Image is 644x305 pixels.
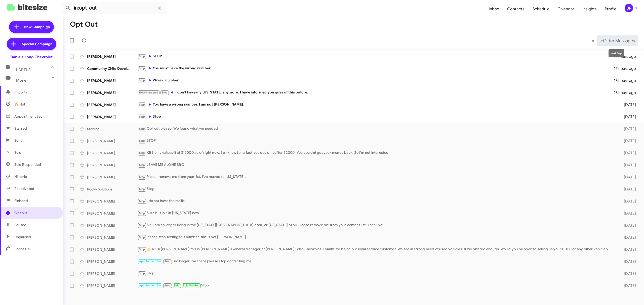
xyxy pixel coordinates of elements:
div: [DATE] [614,199,640,204]
span: Labels [16,68,31,72]
span: Stop [139,248,145,251]
div: Community Child Developement [87,66,137,71]
button: BR [620,4,638,12]
div: KBB only values it at $12000 as of right now. So I know for a fact you couldn't offer 22000. You ... [137,150,614,156]
span: Stop [139,151,145,155]
div: [DATE] [614,235,640,240]
div: [DATE] [614,283,640,288]
h1: Opt Out [70,20,98,28]
span: Sold Responded [14,162,41,167]
span: Unpaused [14,234,31,239]
div: [PERSON_NAME] [87,102,137,107]
span: Sent [14,138,22,143]
span: Older Messages [603,38,635,43]
div: I don't have my [US_STATE] anymore. I have informed you guys of this before. [137,90,614,95]
div: [PERSON_NAME] [87,138,137,143]
div: You have a wrong number. I am not [PERSON_NAME]. [137,102,614,108]
div: Daniels Long Chevrolet [10,55,53,60]
div: Stop [137,283,614,288]
span: » [600,37,603,44]
span: More [16,78,26,83]
span: Stop [165,260,171,263]
div: Stop [137,114,614,120]
span: « [592,37,594,44]
div: [PERSON_NAME] [87,235,137,240]
span: Opt out [14,210,27,215]
div: [PERSON_NAME] [87,150,137,156]
div: Stop [137,186,614,192]
span: Starred [14,126,27,131]
div: [PERSON_NAME] [87,211,137,216]
a: Insights [578,2,601,16]
div: [PERSON_NAME] [87,78,137,83]
div: Sure but live in [US_STATE] now [137,210,614,216]
div: STOP [137,54,614,59]
span: Appointment Set [14,114,42,119]
div: [DATE] [614,187,640,192]
div: [DATE] [614,175,640,180]
div: [PERSON_NAME] [87,223,137,228]
button: Next [597,35,638,46]
span: Stop [139,79,145,82]
div: [PERSON_NAME] [87,247,137,252]
span: Stop [139,224,145,227]
div: Please stop texting this number, this is not [PERSON_NAME] [137,234,614,240]
span: Stop [139,139,145,142]
div: Sterling [87,126,137,131]
span: Sold [174,284,180,287]
a: Contacts [503,2,529,16]
span: Stop [139,272,145,275]
div: BR [625,4,633,12]
span: Stop [139,212,145,215]
a: Schedule [529,2,553,16]
div: ​👍​ a “ Hi [PERSON_NAME] this is [PERSON_NAME], General Manager at [PERSON_NAME] Long Chevrolet. ... [137,246,614,252]
div: Please remove me from your list. I've moved to [US_STATE]. [137,174,614,180]
span: Paused [14,222,26,227]
div: Sir, I am no longer living in the [US_STATE][GEOGRAPHIC_DATA] area, or [US_STATE] at all. Please ... [137,222,614,228]
span: Stop [139,163,145,167]
span: Stop [139,55,145,58]
div: [PERSON_NAME] [87,283,137,288]
span: 🔥 Hot [14,102,25,107]
div: [DATE] [614,271,640,276]
span: Historic [14,174,27,179]
div: [PERSON_NAME] [87,114,137,119]
div: [PERSON_NAME] [87,271,137,276]
span: Stop [139,127,145,130]
div: [PERSON_NAME] [87,163,137,168]
span: Stop [139,103,145,106]
span: Special Campaign [22,41,52,46]
div: 17 hours ago [614,66,640,71]
div: [DATE] [614,150,640,156]
div: [DATE] [614,223,640,228]
a: New Campaign [9,21,54,33]
div: [PERSON_NAME] [87,54,137,59]
a: Profile [601,2,620,16]
div: [PERSON_NAME] [87,90,137,95]
div: [PERSON_NAME] [87,259,137,264]
div: Opt out please. We found what we needed [137,126,614,132]
span: Stop [139,175,145,179]
div: I no longer live there please stop contacting me [137,259,614,264]
span: Stop [139,115,145,118]
div: [DATE] [614,114,640,119]
a: Inbox [485,2,503,16]
div: [DATE] [614,163,640,168]
a: Special Campaign [7,38,56,50]
span: Stop [139,187,145,191]
span: Sold Verified [183,284,199,287]
span: Stop [165,284,171,287]
div: [DATE] [614,211,640,216]
div: 18 hours ago [614,90,640,95]
span: Reactivated [14,186,34,191]
a: Calendar [553,2,578,16]
span: Finished [14,198,28,203]
span: Appointment Set [139,260,161,263]
div: [DATE] [614,126,640,131]
div: You must have the wrong number [137,66,614,71]
div: [DATE] [614,247,640,252]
